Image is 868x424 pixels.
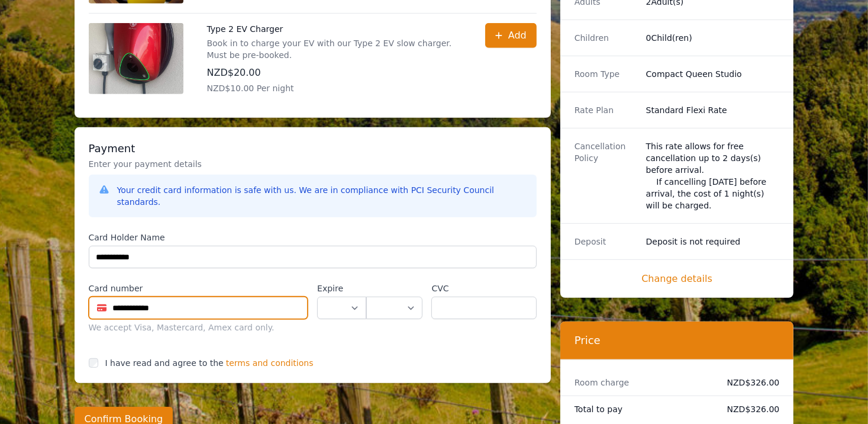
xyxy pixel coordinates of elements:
p: NZD$20.00 [207,66,462,80]
dd: Deposit is not required [646,236,780,248]
label: Card Holder Name [89,232,537,243]
dd: NZD$326.00 [718,377,780,388]
dt: Room Type [575,68,637,80]
dd: Compact Queen Studio [646,68,780,80]
h3: Payment [89,142,537,156]
dt: Cancellation Policy [575,140,637,211]
dt: Deposit [575,236,637,248]
label: Card number [89,282,308,294]
p: NZD$10.00 Per night [207,82,462,94]
dd: NZD$326.00 [718,403,780,415]
span: Add [508,28,527,43]
div: This rate allows for free cancellation up to 2 days(s) before arrival. If cancelling [DATE] befor... [646,140,780,211]
p: Book in to charge your EV with our Type 2 EV slow charger. Must be pre-booked. [207,37,462,61]
dt: Total to pay [575,403,708,415]
label: I have read and agree to the [105,358,224,368]
img: Type 2 EV Charger [89,23,183,94]
div: We accept Visa, Mastercard, Amex card only. [89,322,308,333]
p: Type 2 EV Charger [207,23,462,35]
p: Enter your payment details [89,158,537,170]
span: terms and conditions [226,357,314,369]
dt: Children [575,32,637,44]
div: Your credit card information is safe with us. We are in compliance with PCI Security Council stan... [117,184,527,208]
span: Change details [575,272,780,286]
h3: Price [575,333,780,348]
dd: Standard Flexi Rate [646,104,780,116]
dd: 0 Child(ren) [646,32,780,44]
dt: Rate Plan [575,104,637,116]
label: CVC [431,282,536,294]
button: Add [485,23,537,48]
label: . [366,282,422,294]
label: Expire [317,282,366,294]
dt: Room charge [575,377,708,388]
